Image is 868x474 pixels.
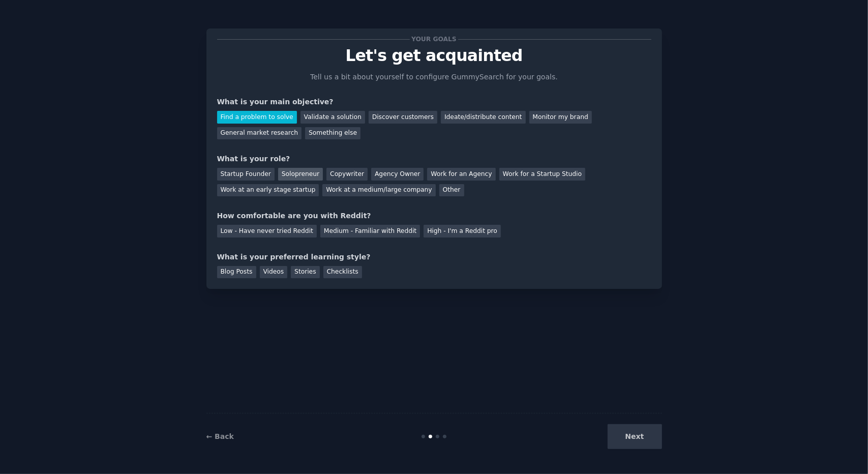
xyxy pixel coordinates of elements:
div: What is your preferred learning style? [217,252,651,262]
div: Stories [291,266,319,279]
div: High - I'm a Reddit pro [424,225,501,238]
div: Something else [305,127,361,140]
div: Work at a medium/large company [322,184,435,197]
div: Other [439,184,464,197]
div: General market research [217,127,302,140]
div: Work for an Agency [427,168,495,181]
div: Startup Founder [217,168,275,181]
div: Videos [260,266,288,279]
div: Find a problem to solve [217,111,297,124]
div: Agency Owner [371,168,424,181]
div: Work for a Startup Studio [499,168,585,181]
div: How comfortable are you with Reddit? [217,211,651,221]
div: Monitor my brand [529,111,592,124]
p: Tell us a bit about yourself to configure GummySearch for your goals. [306,72,562,82]
p: Let's get acquainted [217,47,651,65]
div: Checklists [323,266,362,279]
div: Blog Posts [217,266,256,279]
div: What is your role? [217,154,651,164]
div: Low - Have never tried Reddit [217,225,317,238]
a: ← Back [206,432,234,440]
div: What is your main objective? [217,97,651,107]
div: Work at an early stage startup [217,184,319,197]
div: Copywriter [326,168,368,181]
div: Ideate/distribute content [441,111,525,124]
span: Your goals [410,34,459,45]
div: Discover customers [369,111,437,124]
div: Validate a solution [301,111,365,124]
div: Medium - Familiar with Reddit [320,225,420,238]
div: Solopreneur [278,168,323,181]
